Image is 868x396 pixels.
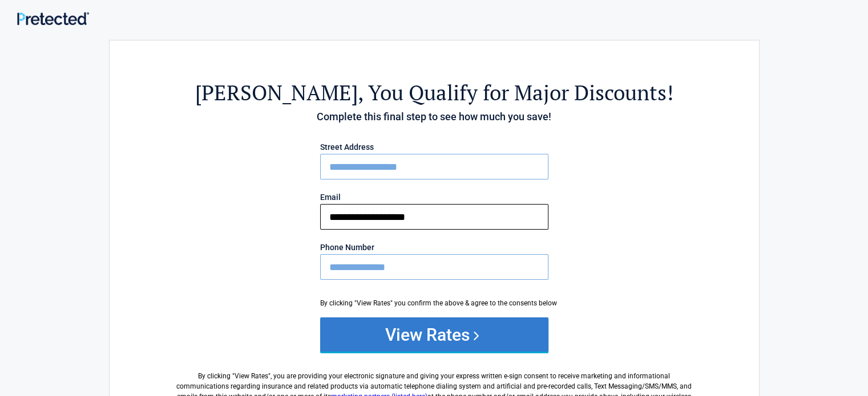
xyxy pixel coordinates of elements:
label: Email [320,193,548,201]
img: Main Logo [17,12,89,25]
h2: , You Qualify for Major Discounts! [172,79,696,107]
span: View Rates [235,372,268,380]
div: By clicking "View Rates" you confirm the above & agree to the consents below [320,298,548,308]
h4: Complete this final step to see how much you save! [172,109,696,124]
label: Street Address [320,143,548,151]
button: View Rates [320,317,548,352]
span: [PERSON_NAME] [195,79,358,107]
label: Phone Number [320,243,548,251]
